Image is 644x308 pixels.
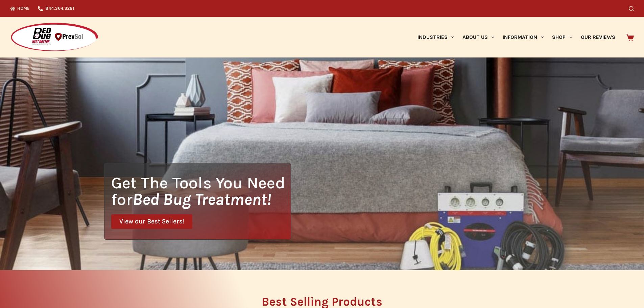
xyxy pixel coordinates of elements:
[119,218,184,225] span: View our Best Sellers!
[10,22,99,52] img: Prevsol/Bed Bug Heat Doctor
[111,214,192,229] a: View our Best Sellers!
[458,17,498,57] a: About Us
[413,17,458,57] a: Industries
[104,296,540,308] h2: Best Selling Products
[629,6,634,11] button: Search
[499,17,548,57] a: Information
[111,174,291,208] h1: Get The Tools You Need for
[133,190,271,209] i: Bed Bug Treatment!
[413,17,619,57] nav: Primary
[548,17,576,57] a: Shop
[576,17,619,57] a: Our Reviews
